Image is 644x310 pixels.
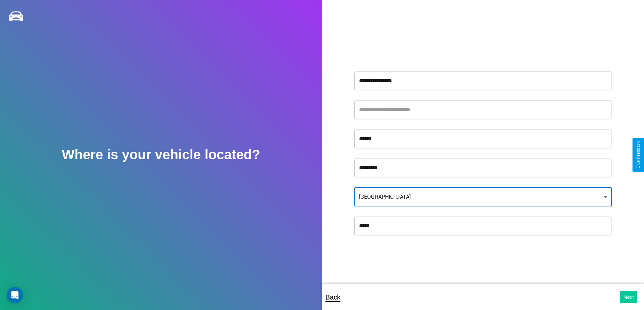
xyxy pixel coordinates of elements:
div: Give Feedback [636,141,641,169]
button: Next [620,291,637,303]
p: Back [326,291,340,303]
div: [GEOGRAPHIC_DATA] [354,188,612,206]
h2: Where is your vehicle located? [62,147,260,162]
div: Open Intercom Messenger [7,287,23,303]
